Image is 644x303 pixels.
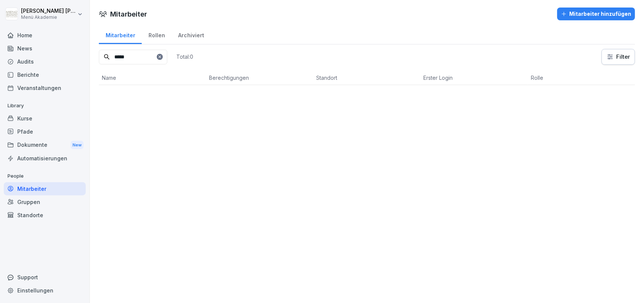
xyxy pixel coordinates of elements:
th: Erster Login [421,71,528,85]
a: Mitarbeiter [99,25,142,44]
a: Berichte [4,68,86,81]
a: DokumenteNew [4,138,86,152]
a: Einstellungen [4,284,86,297]
a: Automatisierungen [4,152,86,165]
div: Mitarbeiter hinzufügen [561,10,631,18]
a: Gruppen [4,195,86,209]
div: Support [4,271,86,284]
div: New [71,141,83,149]
a: Archiviert [171,25,211,44]
a: Kurse [4,112,86,125]
a: Audits [4,55,86,68]
a: News [4,42,86,55]
a: Veranstaltungen [4,81,86,94]
a: Mitarbeiter [4,182,86,195]
p: Total: 0 [176,53,193,60]
button: Filter [602,49,635,64]
p: Library [4,100,86,112]
th: Name [99,71,206,85]
button: Mitarbeiter hinzufügen [557,8,635,20]
p: Menü Akademie [21,15,76,20]
a: Home [4,29,86,42]
a: Rollen [142,25,171,44]
a: Pfade [4,125,86,138]
h1: Mitarbeiter [110,9,147,19]
th: Standort [313,71,420,85]
div: Filter [606,53,630,61]
div: Dokumente [4,138,86,152]
th: Berechtigungen [206,71,313,85]
p: People [4,170,86,182]
a: Standorte [4,209,86,222]
th: Rolle [528,71,635,85]
p: [PERSON_NAME] [PERSON_NAME] [21,8,76,14]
